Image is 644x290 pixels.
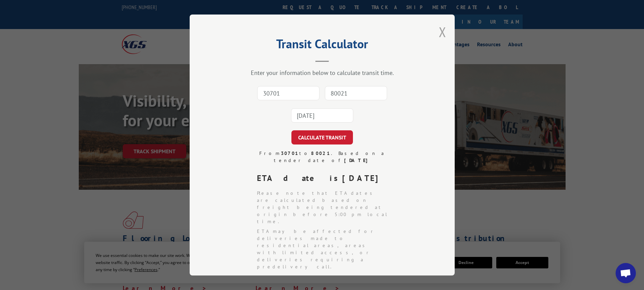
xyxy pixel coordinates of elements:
[325,86,387,100] input: Dest. Zip
[257,190,393,225] li: Please note that ETA dates are calculated based on freight being tendered at origin before 5:00 p...
[439,23,446,41] button: Close modal
[291,130,353,144] button: CALCULATE TRANSIT
[311,150,331,156] strong: 80021
[257,172,393,184] div: ETA date is
[257,228,393,270] li: ETA may be affected for deliveries made to residential areas, areas with limited access, or deliv...
[223,69,421,77] div: Enter your information below to calculate transit time.
[616,263,636,283] div: Open chat
[344,157,371,163] strong: [DATE]
[291,108,353,123] input: Tender Date
[223,39,421,52] h2: Transit Calculator
[252,150,393,164] div: From to . Based on a tender date of
[342,173,384,183] strong: [DATE]
[281,150,299,156] strong: 30701
[257,86,319,100] input: Origin Zip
